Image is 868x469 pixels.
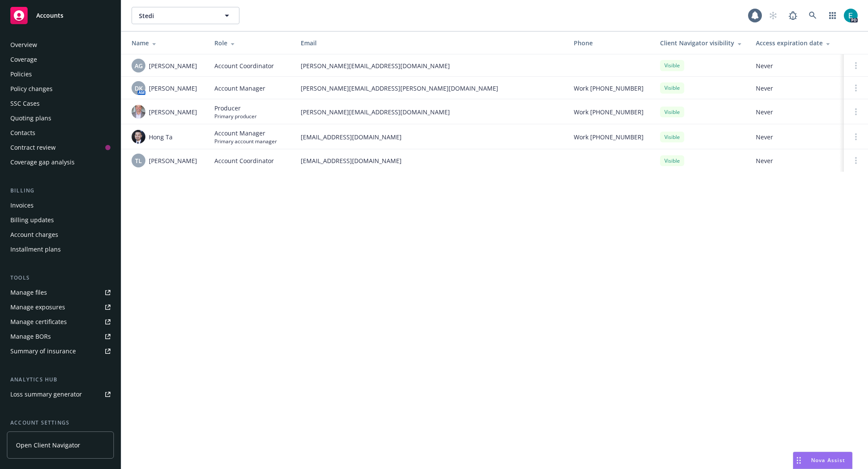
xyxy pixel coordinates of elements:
div: Visible [660,82,684,93]
span: [PERSON_NAME] [149,107,197,116]
div: Summary of insurance [10,344,76,358]
div: SSC Cases [10,97,40,110]
a: Quoting plans [7,111,114,125]
div: Visible [660,132,684,142]
div: Visible [660,60,684,71]
div: Drag to move [793,452,804,469]
span: Primary producer [214,113,257,120]
span: TL [135,156,142,165]
span: [PERSON_NAME] [149,61,197,70]
span: Producer [214,104,257,113]
span: [EMAIL_ADDRESS][DOMAIN_NAME] [301,156,560,165]
span: Never [756,132,837,142]
button: Stedi [132,7,239,24]
div: Email [301,38,560,47]
div: Role [214,38,287,47]
span: Account Manager [214,84,265,93]
span: Never [756,61,837,70]
div: Installment plans [10,242,61,256]
span: Account Coordinator [214,156,274,165]
a: Installment plans [7,242,114,256]
span: Account Manager [214,129,277,138]
span: Never [756,156,837,165]
div: Overview [10,38,37,52]
span: [PERSON_NAME][EMAIL_ADDRESS][DOMAIN_NAME] [301,107,560,116]
span: Never [756,107,837,116]
div: Invoices [10,198,34,212]
a: Overview [7,38,114,52]
span: Work [PHONE_NUMBER] [574,107,644,116]
div: Manage exposures [10,300,65,314]
span: Stedi [139,11,214,20]
span: Open Client Navigator [16,441,80,450]
div: Manage files [10,286,47,299]
div: Coverage gap analysis [10,155,75,169]
span: [PERSON_NAME] [149,84,197,93]
a: Summary of insurance [7,344,114,358]
img: photo [132,130,145,144]
div: Name [132,38,201,47]
a: Contract review [7,141,114,154]
div: Client Navigator visibility [660,38,742,47]
span: [PERSON_NAME][EMAIL_ADDRESS][DOMAIN_NAME] [301,61,560,70]
button: Nova Assist [793,452,852,469]
div: Manage BORs [10,330,51,343]
a: Accounts [7,3,114,28]
a: Switch app [824,7,841,24]
a: Loss summary generator [7,387,114,401]
a: Coverage gap analysis [7,155,114,169]
div: Visible [660,155,684,166]
span: [PERSON_NAME] [149,156,197,165]
div: Policies [10,67,32,81]
div: Manage certificates [10,315,67,329]
div: Contract review [10,141,56,154]
a: Start snowing [764,7,782,24]
a: Invoices [7,198,114,212]
a: Search [804,7,821,24]
a: Manage exposures [7,300,114,314]
span: Account Coordinator [214,61,274,70]
a: Policies [7,67,114,81]
a: SSC Cases [7,97,114,110]
span: Accounts [36,12,63,19]
span: Hong Ta [149,132,173,142]
a: Manage BORs [7,330,114,343]
div: Loss summary generator [10,387,82,401]
span: Nova Assist [811,456,845,464]
div: Coverage [10,53,37,66]
span: Never [756,84,837,93]
span: DK [135,84,143,93]
a: Policy changes [7,82,114,96]
a: Manage certificates [7,315,114,329]
a: Coverage [7,53,114,66]
span: Work [PHONE_NUMBER] [574,132,644,142]
div: Billing [7,186,114,195]
a: Manage files [7,286,114,299]
img: photo [844,9,858,22]
a: Contacts [7,126,114,140]
img: photo [132,105,145,119]
div: Policy changes [10,82,53,96]
div: Billing updates [10,213,54,227]
div: Quoting plans [10,111,51,125]
a: Account charges [7,228,114,242]
div: Contacts [10,126,35,140]
div: Account settings [7,419,114,427]
div: Visible [660,107,684,117]
div: Analytics hub [7,375,114,384]
span: [PERSON_NAME][EMAIL_ADDRESS][PERSON_NAME][DOMAIN_NAME] [301,84,560,93]
div: Phone [574,38,646,47]
div: Access expiration date [756,38,837,47]
span: Primary account manager [214,138,277,145]
span: AG [135,61,143,70]
a: Billing updates [7,213,114,227]
a: Report a Bug [784,7,802,24]
span: [EMAIL_ADDRESS][DOMAIN_NAME] [301,132,560,142]
div: Tools [7,274,114,282]
div: Account charges [10,228,58,242]
span: Work [PHONE_NUMBER] [574,84,644,93]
